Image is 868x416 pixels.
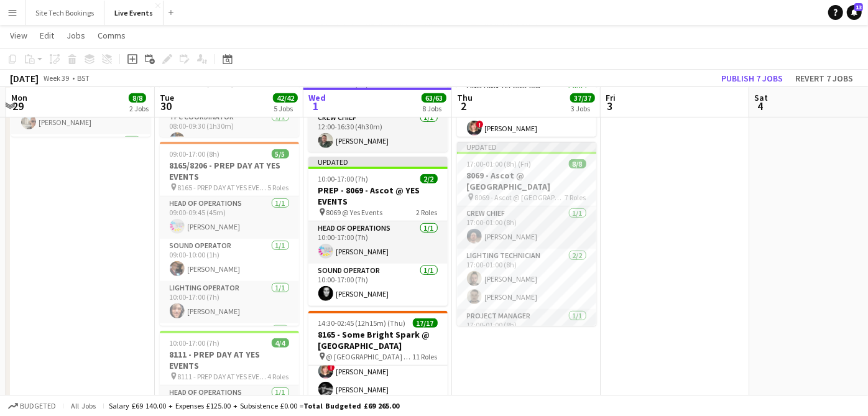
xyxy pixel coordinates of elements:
[160,92,174,103] span: Tue
[457,249,596,309] app-card-role: Lighting Technician2/217:00-01:00 (8h)[PERSON_NAME][PERSON_NAME]
[854,3,863,11] span: 13
[476,121,484,128] span: !
[40,30,54,41] span: Edit
[457,206,596,249] app-card-role: Crew Chief1/117:00-01:00 (8h)[PERSON_NAME]
[308,92,326,103] span: Wed
[160,142,299,326] app-job-card: 09:00-17:00 (8h)5/58165/8206 - PREP DAY AT YES EVENTS 8165 - PREP DAY AT YES EVENTS5 RolesHead of...
[20,402,56,410] span: Budgeted
[308,329,448,351] h3: 8165 - Some Bright Spark @ [GEOGRAPHIC_DATA]
[170,149,220,159] span: 09:00-17:00 (8h)
[455,99,473,113] span: 2
[413,318,438,328] span: 17/17
[109,401,399,410] div: Salary £69 140.00 + Expenses £125.00 + Subsistence £0.00 =
[318,318,406,328] span: 14:30-02:45 (12h15m) (Thu)
[569,159,586,169] span: 8/8
[160,281,299,323] app-card-role: Lighting Operator1/110:00-17:00 (7h)[PERSON_NAME]
[604,99,616,113] span: 3
[475,193,565,202] span: 8069 - Ascot @ [GEOGRAPHIC_DATA]
[41,73,72,83] span: Week 39
[160,196,299,239] app-card-role: Head of Operations1/109:00-09:45 (45m)[PERSON_NAME]
[326,208,383,217] span: 8069 @ Yes Events
[571,104,594,113] div: 3 Jobs
[457,142,596,152] div: Updated
[272,149,289,159] span: 5/5
[328,364,335,371] span: !
[790,70,858,86] button: Revert 7 jobs
[457,80,596,177] app-card-role: Lighting Technician4/416:30-02:00 (9h30m)[PERSON_NAME]![PERSON_NAME]
[178,372,268,381] span: 8111 - PREP DAY AT YES EVENTS
[35,27,59,44] a: Edit
[754,92,768,103] span: Sat
[62,27,90,44] a: Jobs
[457,92,473,103] span: Thu
[308,157,448,167] div: Updated
[160,160,299,182] h3: 8165/8206 - PREP DAY AT YES EVENTS
[25,1,104,25] button: Site Tech Bookings
[9,99,27,113] span: 29
[716,70,788,86] button: Publish 7 jobs
[5,27,32,44] a: View
[457,170,596,192] h3: 8069 - Ascot @ [GEOGRAPHIC_DATA]
[160,110,299,152] app-card-role: TPC Coordinator1/108:00-09:30 (1h30m)[PERSON_NAME]
[420,174,438,183] span: 2/2
[273,93,298,103] span: 42/42
[104,1,164,25] button: Live Events
[570,93,595,103] span: 37/37
[93,27,131,44] a: Comms
[129,93,146,103] span: 8/8
[417,208,438,217] span: 2 Roles
[422,93,446,103] span: 63/63
[308,111,448,153] app-card-role: Crew Chief1/112:00-16:30 (4h30m)[PERSON_NAME]
[6,399,58,413] button: Budgeted
[413,352,438,361] span: 11 Roles
[467,159,532,169] span: 17:00-01:00 (8h) (Fri)
[457,142,596,326] app-job-card: Updated17:00-01:00 (8h) (Fri)8/88069 - Ascot @ [GEOGRAPHIC_DATA] 8069 - Ascot @ [GEOGRAPHIC_DATA]...
[158,99,174,113] span: 30
[326,352,413,361] span: @ [GEOGRAPHIC_DATA] - 8165
[606,92,616,103] span: Fri
[160,239,299,281] app-card-role: Sound Operator1/109:00-10:00 (1h)[PERSON_NAME]
[268,183,289,192] span: 5 Roles
[565,193,586,202] span: 7 Roles
[77,73,90,83] div: BST
[68,401,98,410] span: All jobs
[422,104,446,113] div: 8 Jobs
[11,92,27,103] span: Mon
[457,309,596,351] app-card-role: Project Manager1/117:00-01:00 (8h)
[752,99,768,113] span: 4
[274,104,297,113] div: 5 Jobs
[268,372,289,381] span: 4 Roles
[303,401,399,410] span: Total Budgeted £69 265.00
[847,5,862,20] a: 13
[178,183,268,192] span: 8165 - PREP DAY AT YES EVENTS
[98,30,126,41] span: Comms
[160,349,299,371] h3: 8111 - PREP DAY AT YES EVENTS
[11,134,150,177] app-card-role: Sound Technician1/1
[308,221,448,264] app-card-role: Head of Operations1/110:00-17:00 (7h)[PERSON_NAME]
[308,185,448,207] h3: PREP - 8069 - Ascot @ YES EVENTS
[308,157,448,306] app-job-card: Updated10:00-17:00 (7h)2/2PREP - 8069 - Ascot @ YES EVENTS 8069 @ Yes Events2 RolesHead of Operat...
[308,264,448,306] app-card-role: Sound Operator1/110:00-17:00 (7h)[PERSON_NAME]
[10,72,39,85] div: [DATE]
[307,99,326,113] span: 1
[160,323,299,366] app-card-role: Production Director1/1
[67,30,85,41] span: Jobs
[129,104,149,113] div: 2 Jobs
[170,338,220,348] span: 10:00-17:00 (7h)
[10,30,27,41] span: View
[318,174,369,183] span: 10:00-17:00 (7h)
[272,338,289,348] span: 4/4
